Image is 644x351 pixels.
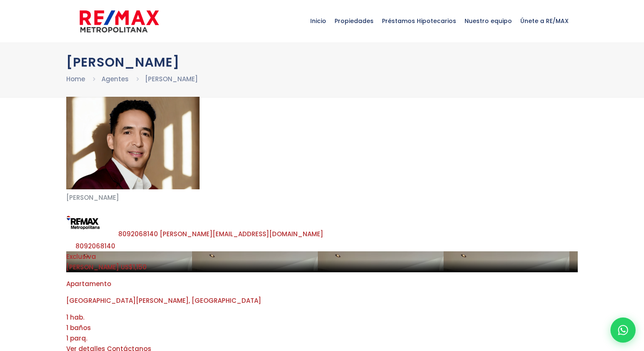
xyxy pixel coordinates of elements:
span: Exclusiva [66,252,96,261]
a: Icono Whatsapp8092068140 [66,242,115,250]
span: Nuestro equipo [460,8,516,34]
span: 1,150 [133,263,147,271]
img: remax-metropolitana-logo [80,9,159,34]
a: Agentes [101,75,129,83]
a: [PERSON_NAME][EMAIL_ADDRESS][DOMAIN_NAME] [160,230,323,238]
span: Únete a RE/MAX [516,8,573,34]
span: [PERSON_NAME] [66,263,119,271]
img: Leonardo Blanco [66,97,200,189]
span: Propiedades [330,8,378,34]
a: [PERSON_NAME] [145,75,198,83]
img: Icono Whatsapp [66,239,75,248]
span: [GEOGRAPHIC_DATA][PERSON_NAME], [GEOGRAPHIC_DATA] [66,296,261,305]
p: Apartamento [66,279,578,289]
a: Home [66,75,85,83]
span: Inicio [306,8,330,34]
span: Préstamos Hipotecarios [378,8,460,34]
img: Remax Metropolitana [66,209,117,236]
span: US$ [121,263,147,271]
span: 1 baños [66,323,91,332]
span: 1 hab. [66,313,84,322]
span: 1 parq. [66,334,87,343]
a: 8092068140 [118,230,158,238]
h1: [PERSON_NAME] [66,55,578,70]
p: [PERSON_NAME] [66,192,578,203]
